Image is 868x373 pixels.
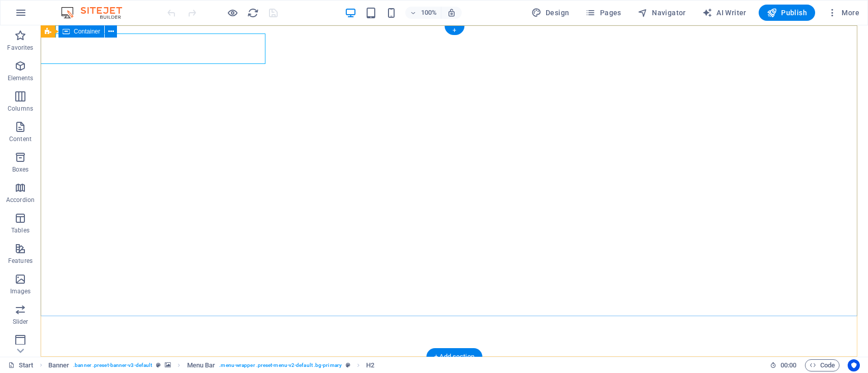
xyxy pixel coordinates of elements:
[247,7,259,19] i: Reload page
[585,8,621,18] span: Pages
[156,362,161,368] i: This element is a customizable preset
[10,287,31,295] p: Images
[247,7,259,19] button: reload
[447,8,456,17] i: On resize automatically adjust zoom level to fit chosen device.
[226,7,238,19] button: Click here to leave preview mode and continue editing
[638,8,686,18] span: Navigator
[73,359,152,371] span: . banner .preset-banner-v3-default
[444,26,464,35] div: +
[770,359,797,371] h6: Session time
[8,359,34,371] a: Click to cancel selection. Double-click to open Pages
[531,8,570,18] span: Design
[9,135,32,143] p: Content
[346,362,350,368] i: This element is a customizable preset
[8,257,33,265] p: Features
[11,226,29,234] p: Tables
[13,318,28,326] p: Slider
[702,8,746,18] span: AI Writer
[165,362,171,368] i: This element contains a background
[366,359,374,371] span: Click to select. Double-click to edit
[781,359,796,371] span: 00 00
[8,74,34,82] p: Elements
[788,361,789,369] span: :
[7,44,33,52] p: Favorites
[58,7,135,19] img: Editor Logo
[48,359,70,371] span: Click to select. Double-click to edit
[405,7,441,19] button: 100%
[187,359,216,371] span: Click to select. Double-click to edit
[219,359,342,371] span: . menu-wrapper .preset-menu-v2-default .bg-primary
[848,359,860,371] button: Usercentrics
[527,5,574,21] button: Design
[759,5,815,21] button: Publish
[823,5,863,21] button: More
[698,5,751,21] button: AI Writer
[527,5,574,21] div: Design (Ctrl+Alt+Y)
[581,5,625,21] button: Pages
[48,359,375,371] nav: breadcrumb
[12,165,29,174] p: Boxes
[421,7,437,19] h6: 100%
[74,28,100,35] span: Container
[827,8,859,18] span: More
[810,359,835,371] span: Code
[6,196,35,204] p: Accordion
[805,359,840,371] button: Code
[634,5,690,21] button: Navigator
[767,8,807,18] span: Publish
[426,348,483,365] div: + Add section
[8,105,33,113] p: Columns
